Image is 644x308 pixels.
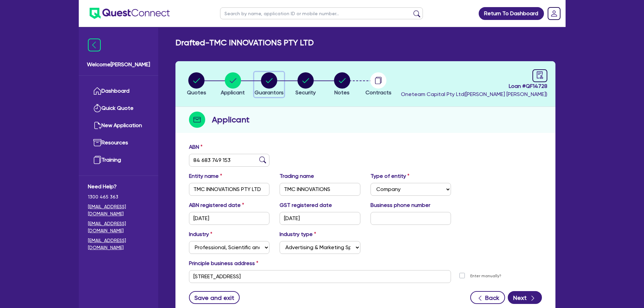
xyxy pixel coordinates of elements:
[280,201,332,209] label: GST registered date
[255,89,284,96] span: Guarantors
[371,172,409,180] label: Type of entity
[187,89,206,96] span: Quotes
[88,151,149,169] a: Training
[295,89,316,96] span: Security
[88,82,149,100] a: Dashboard
[220,72,245,97] button: Applicant
[189,112,205,128] img: step-icon
[532,69,547,82] a: audit
[187,72,207,97] button: Quotes
[88,183,149,191] span: Need Help?
[88,117,149,134] a: New Application
[90,8,170,19] img: quest-connect-logo-blue
[88,237,149,251] a: [EMAIL_ADDRESS][DOMAIN_NAME]
[365,89,391,96] span: Contracts
[254,72,284,97] button: Guarantors
[280,230,316,238] label: Industry type
[88,220,149,234] a: [EMAIL_ADDRESS][DOMAIN_NAME]
[401,82,547,90] span: Loan # QF14728
[295,72,316,97] button: Security
[189,201,244,209] label: ABN registered date
[93,139,101,147] img: resources
[334,72,351,97] button: Notes
[280,172,314,180] label: Trading name
[88,203,149,217] a: [EMAIL_ADDRESS][DOMAIN_NAME]
[189,230,212,238] label: Industry
[470,291,505,304] button: Back
[189,291,240,304] button: Save and exit
[365,72,392,97] button: Contracts
[93,104,101,112] img: quick-quote
[88,100,149,117] a: Quick Quote
[88,193,149,200] span: 1300 465 363
[189,212,270,225] input: DD / MM / YYYY
[189,143,202,151] label: ABN
[479,7,544,20] a: Return To Dashboard
[545,5,563,22] a: Dropdown toggle
[88,134,149,151] a: Resources
[280,212,360,225] input: DD / MM / YYYY
[93,121,101,129] img: new-application
[88,39,101,51] img: icon-menu-close
[371,201,430,209] label: Business phone number
[259,157,266,163] img: abn-lookup icon
[175,38,314,48] h2: Drafted - TMC INNOVATIONS PTY LTD
[220,7,423,19] input: Search by name, application ID or mobile number...
[93,156,101,164] img: training
[508,291,542,304] button: Next
[536,71,544,79] span: audit
[189,259,258,267] label: Principle business address
[470,273,501,279] label: Enter manually?
[221,89,245,96] span: Applicant
[212,114,249,126] h2: Applicant
[401,91,547,97] span: Oneteam Capital Pty Ltd ( [PERSON_NAME] [PERSON_NAME] )
[189,172,222,180] label: Entity name
[87,61,150,69] span: Welcome [PERSON_NAME]
[334,89,350,96] span: Notes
